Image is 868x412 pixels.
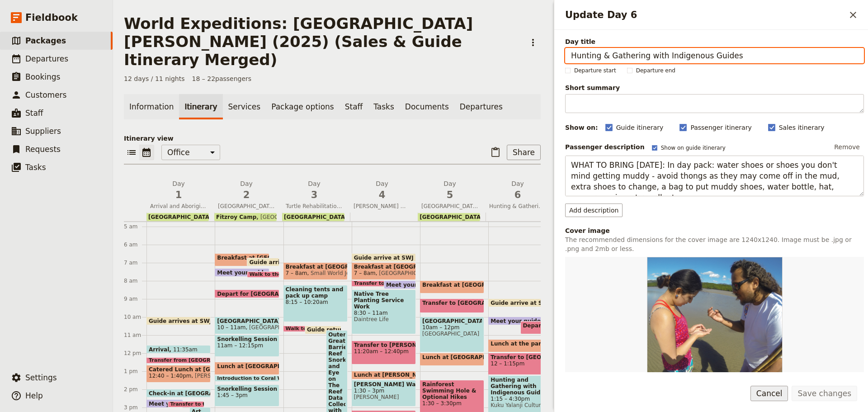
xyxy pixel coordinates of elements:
[217,376,421,381] span: Introduction to Coral Watch Citizen Science Project and Data Collection
[352,280,406,287] div: Transfer to Cattana Wetlands
[124,259,146,266] div: 7 am
[491,360,550,367] span: 12 – 1:15pm
[418,203,482,210] span: [GEOGRAPHIC_DATA] and Rainforest Swimming Hole
[149,366,208,373] span: Catered Lunch at [GEOGRAPHIC_DATA] and [GEOGRAPHIC_DATA]
[422,331,482,337] span: [GEOGRAPHIC_DATA]
[491,318,618,324] span: Meet your guide at [GEOGRAPHIC_DATA]
[350,179,418,213] button: Day4[PERSON_NAME] Walk and Tree Planting
[146,345,211,354] div: Arrival11:35am
[491,402,550,408] span: Kuku Yalanji Cultural Habitat Tours ([PERSON_NAME] Brothers)
[354,381,414,388] span: [PERSON_NAME] Walk
[376,270,436,276] span: [GEOGRAPHIC_DATA]
[124,350,146,357] div: 12 pm
[565,83,864,92] span: Short summary
[491,396,550,402] span: 1:15 – 4:30pm
[215,375,279,382] div: Introduction to Coral Watch Citizen Science Project and Data Collection
[420,353,484,366] div: Lunch at [GEOGRAPHIC_DATA]
[179,94,222,119] a: Itinerary
[307,270,368,276] span: Small World Journeys
[636,67,675,74] span: Departure end
[173,346,198,352] span: 11:35am
[354,342,414,348] span: Transfer to [PERSON_NAME]
[354,255,436,260] span: Guide arrive at SWJ office
[489,179,546,202] h2: Day
[124,277,146,284] div: 8 am
[214,179,282,213] button: Day2[GEOGRAPHIC_DATA] Snorkelling
[217,336,277,342] span: Snorkelling Session One
[750,386,788,401] button: Cancel
[286,264,345,270] span: Breakfast at [GEOGRAPHIC_DATA]
[354,394,414,400] span: [PERSON_NAME]
[354,264,414,270] span: Breakfast at [GEOGRAPHIC_DATA]
[690,123,751,132] span: Passenger itinerary
[420,214,483,220] span: [GEOGRAPHIC_DATA]
[305,326,341,334] div: Guide return to SWJ office
[146,179,214,213] button: Day1Arrival and Aboriginal Art Project
[354,270,376,276] span: 7 – 8am
[340,94,368,119] a: Staff
[215,268,269,277] div: Meet your guide at [GEOGRAPHIC_DATA]
[214,213,277,221] div: Fitzroy Camp[GEOGRAPHIC_DATA]
[149,373,191,379] span: 12:40 – 1:40pm
[386,282,495,288] span: Meet your guide at hotel entrance
[422,324,482,331] span: 10am – 12pm
[661,144,726,152] span: Show on guide itinerary
[491,341,549,347] span: Lunch at the park
[124,14,520,69] h1: World Expeditions: [GEOGRAPHIC_DATA][PERSON_NAME] (2025) (Sales & Guide Itinerary Merged)
[286,188,343,202] span: 3
[266,94,339,119] a: Package options
[574,67,616,74] span: Departure start
[25,11,78,24] span: Fieldbook
[565,123,598,132] div: Show on:
[124,386,146,393] div: 2 pm
[168,401,204,407] div: Transfer to the next activity
[170,402,252,407] span: Transfer to the next activity
[354,291,414,310] span: Native Tree Planting Service Work
[491,354,550,360] span: Transfer to [GEOGRAPHIC_DATA]
[146,365,211,383] div: Catered Lunch at [GEOGRAPHIC_DATA] and [GEOGRAPHIC_DATA]12:40 – 1:40pm[PERSON_NAME]'s
[830,140,864,154] button: Remove
[420,317,484,352] div: [GEOGRAPHIC_DATA]10am – 12pm[GEOGRAPHIC_DATA]
[486,203,550,210] span: Hunting & Gathering with Indigenous Guides
[354,316,414,322] span: Daintree Life
[245,324,306,331] span: [GEOGRAPHIC_DATA]
[217,291,318,297] span: Depart for [GEOGRAPHIC_DATA]
[124,94,179,119] a: Information
[421,188,478,202] span: 5
[218,179,275,202] h2: Day
[146,203,211,210] span: Arrival and Aboriginal Art Project
[149,358,250,363] span: Transfer from [GEOGRAPHIC_DATA]
[354,388,414,394] span: 1:30 – 3pm
[148,214,212,220] span: [GEOGRAPHIC_DATA]
[149,401,276,407] span: Meet your guide at [GEOGRAPHIC_DATA]
[565,8,845,22] h2: Update Day 6
[565,235,864,253] p: The recommended dimensions for the cover image are 1240x1240. Image must be .jpg or .png and 2mb ...
[565,156,864,196] textarea: WHAT TO BRING [DATE]: In day pack: water shoes or shoes you don't mind getting muddy - avoid thon...
[216,214,256,220] span: Fitzroy Camp
[352,380,416,407] div: [PERSON_NAME] Walk1:30 – 3pm[PERSON_NAME]
[215,289,279,298] div: Depart for [GEOGRAPHIC_DATA]
[845,7,861,23] button: Close drawer
[422,354,518,360] span: Lunch at [GEOGRAPHIC_DATA]
[149,318,234,324] span: Guide arrives at SWJ office
[284,214,348,220] span: [GEOGRAPHIC_DATA]
[150,188,207,202] span: 1
[149,346,173,352] span: Arrival
[217,270,344,275] span: Meet your guide at [GEOGRAPHIC_DATA]
[422,282,529,288] span: Breakfast at [GEOGRAPHIC_DATA]
[368,94,400,119] a: Tasks
[384,280,416,289] div: Meet your guide at hotel entrance
[25,127,61,136] span: Suppliers
[124,313,146,321] div: 10 am
[25,36,66,45] span: Packages
[616,123,664,132] span: Guide itinerary
[282,179,350,213] button: Day3Turtle Rehabilitation Centre and [GEOGRAPHIC_DATA] with Marine Biologist
[565,226,864,235] div: Cover image
[146,357,211,364] div: Transfer from [GEOGRAPHIC_DATA]
[565,142,645,152] label: Passenger description
[139,145,154,160] button: Calendar view
[150,179,207,202] h2: Day
[217,363,313,369] span: Lunch at [GEOGRAPHIC_DATA]
[354,348,414,355] span: 11:20am – 12:40pm
[488,339,552,352] div: Lunch at the park11:15am – 12pm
